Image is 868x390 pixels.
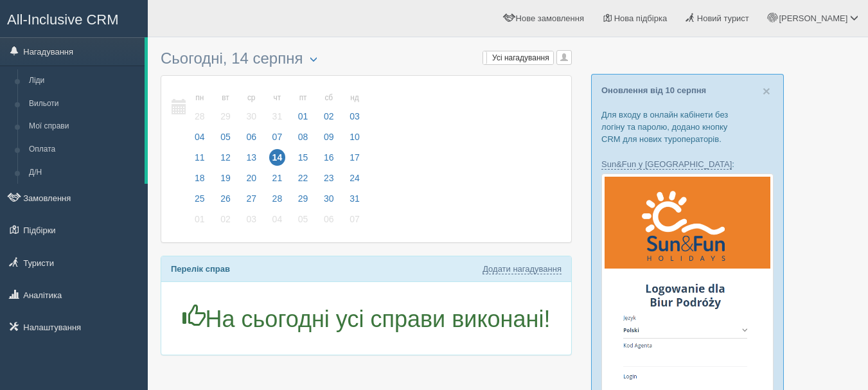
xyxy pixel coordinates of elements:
span: 23 [321,170,337,186]
span: 12 [217,149,234,166]
span: 08 [295,129,312,145]
span: 04 [191,129,208,145]
span: 13 [243,149,260,166]
a: 14 [265,150,290,171]
span: 01 [295,108,312,125]
small: пт [295,93,312,103]
span: 16 [321,149,337,166]
span: 07 [269,129,286,145]
span: 02 [217,211,234,227]
p: : [601,158,774,170]
span: 09 [321,129,337,145]
a: 22 [291,171,315,191]
button: Close [763,84,770,98]
a: 21 [265,171,290,191]
span: 02 [321,108,337,125]
a: 07 [265,130,290,150]
a: 08 [291,130,315,150]
span: 15 [295,149,312,166]
span: 05 [295,211,312,227]
span: 14 [269,149,286,166]
a: чт 31 [265,85,290,130]
a: 04 [265,212,290,233]
a: 04 [188,130,212,150]
span: Нове замовлення [516,13,584,23]
h1: На сьогодні усі справи виконані! [171,305,562,332]
span: 10 [346,129,363,145]
a: 01 [188,212,212,233]
a: 16 [317,150,341,171]
small: пн [191,93,208,103]
a: 31 [342,191,364,212]
a: 18 [188,171,212,191]
a: Sun&Fun у [GEOGRAPHIC_DATA] [601,159,732,170]
span: 26 [217,190,234,207]
a: All-Inclusive CRM [1,1,147,36]
a: 05 [213,130,238,150]
span: Новий турист [697,13,749,23]
span: 22 [295,170,312,186]
a: 07 [342,212,364,233]
a: Ліди [23,69,145,93]
a: пн 28 [188,85,212,130]
span: 27 [243,190,260,207]
small: сб [321,93,337,103]
b: Перелік справ [171,264,230,274]
span: 30 [243,108,260,125]
span: 25 [191,190,208,207]
span: 29 [217,108,234,125]
small: чт [269,93,286,103]
span: Нова підбірка [614,13,668,23]
small: ср [243,93,260,103]
a: вт 29 [213,85,238,130]
span: 20 [243,170,260,186]
a: 05 [291,212,315,233]
span: 29 [295,190,312,207]
a: Оплата [23,138,145,161]
a: 20 [239,171,263,191]
span: 01 [191,211,208,227]
p: Для входу в онлайн кабінети без логіну та паролю, додано кнопку CRM для нових туроператорів. [601,109,774,145]
a: 03 [239,212,263,233]
a: Оновлення від 10 серпня [601,85,706,95]
h3: Сьогодні, 14 серпня [161,50,572,69]
a: нд 03 [342,85,364,130]
span: 06 [243,129,260,145]
span: 03 [346,108,363,125]
a: 13 [239,150,263,171]
a: Мої справи [23,115,145,138]
a: 06 [239,130,263,150]
a: 23 [317,171,341,191]
span: 04 [269,211,286,227]
a: Вильоти [23,93,145,116]
small: нд [346,93,363,103]
a: 12 [213,150,238,171]
span: [PERSON_NAME] [779,13,847,23]
a: 30 [317,191,341,212]
span: 30 [321,190,337,207]
a: 06 [317,212,341,233]
span: 31 [346,190,363,207]
a: 10 [342,130,364,150]
span: 19 [217,170,234,186]
span: 28 [269,190,286,207]
span: 07 [346,211,363,227]
span: 28 [191,108,208,125]
span: All-Inclusive CRM [7,12,119,28]
span: 06 [321,211,337,227]
a: 11 [188,150,212,171]
span: × [763,84,770,98]
span: 21 [269,170,286,186]
span: 03 [243,211,260,227]
a: 02 [213,212,238,233]
a: 19 [213,171,238,191]
span: 18 [191,170,208,186]
a: Додати нагадування [483,264,562,274]
a: пт 01 [291,85,315,130]
a: ср 30 [239,85,263,130]
span: 05 [217,129,234,145]
a: 25 [188,191,212,212]
span: 17 [346,149,363,166]
a: Д/Н [23,161,145,184]
span: 11 [191,149,208,166]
